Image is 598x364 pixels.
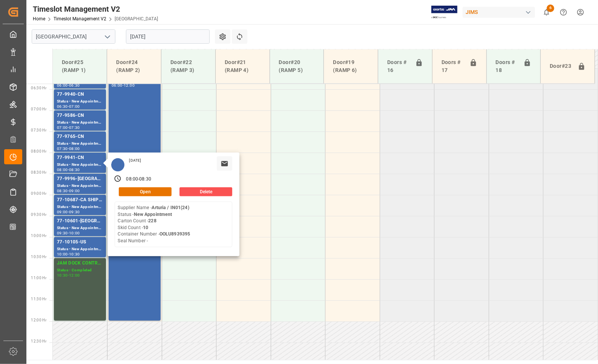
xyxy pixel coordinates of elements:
[31,234,46,238] span: 10:00 Hr
[139,176,151,183] div: 08:30
[57,133,103,141] div: 77-9765-CN
[57,91,103,98] div: 77-9940-CN
[57,154,103,162] div: 77-9941-CN
[31,86,46,90] span: 06:30 Hr
[57,183,103,189] div: Status - New Appointment
[57,217,103,225] div: 77-10601-[GEOGRAPHIC_DATA]
[31,276,46,280] span: 11:00 Hr
[547,5,554,12] span: 6
[57,204,103,210] div: Status - New Appointment
[57,274,68,277] div: 10:30
[57,210,68,214] div: 09:00
[57,267,103,274] div: Status - Completed
[31,128,46,132] span: 07:30 Hr
[112,84,123,87] div: 06:00
[134,212,172,217] b: New Appointment
[57,239,103,246] div: 77-10105-US
[57,246,103,252] div: Status - New Appointment
[68,105,69,108] div: -
[463,7,535,18] div: JIMS
[118,205,190,244] div: Supplier Name - Status - Carton Count - Skid Count - Container Number - Seal Number -
[101,31,113,43] button: open menu
[123,84,124,87] div: -
[57,196,103,204] div: 77-10687-CA SHIPM#/M
[113,55,155,77] div: Door#24 (RAMP 2)
[57,252,68,256] div: 10:00
[148,218,156,223] b: 228
[31,318,46,322] span: 12:00 Hr
[276,55,318,77] div: Door#20 (RAMP 5)
[68,274,69,277] div: -
[69,274,80,277] div: 12:00
[384,55,412,77] div: Doors # 16
[179,187,232,196] button: Delete
[57,126,68,129] div: 07:00
[119,187,172,196] button: Open
[69,231,80,235] div: 10:00
[126,29,210,44] input: DD-MM-YYYY
[31,213,46,217] span: 09:30 Hr
[54,16,106,21] a: Timeslot Management V2
[57,225,103,231] div: Status - New Appointment
[57,84,68,87] div: 06:00
[31,149,46,153] span: 08:00 Hr
[57,231,68,235] div: 09:30
[68,210,69,214] div: -
[222,55,264,77] div: Door#21 (RAMP 4)
[68,231,69,235] div: -
[68,147,69,150] div: -
[68,126,69,129] div: -
[32,29,115,44] input: Type to search/select
[69,84,80,87] div: 06:30
[555,4,572,21] button: Help Center
[69,126,80,129] div: 07:30
[431,6,457,19] img: Exertis%20JAM%20-%20Email%20Logo.jpg_1722504956.jpg
[69,168,80,171] div: 08:30
[68,252,69,256] div: -
[59,55,101,77] div: Door#25 (RAMP 1)
[31,170,46,174] span: 08:30 Hr
[439,55,466,77] div: Doors # 17
[538,4,555,21] button: show 6 new notifications
[152,205,189,210] b: Arturia / IN01(24)
[57,260,103,267] div: JAM DOCK CONTROL
[31,297,46,301] span: 11:30 Hr
[57,112,103,119] div: 77-9586-CN
[68,168,69,171] div: -
[33,3,158,15] div: Timeslot Management V2
[69,147,80,150] div: 08:00
[69,105,80,108] div: 07:00
[547,59,575,73] div: Door#23
[57,141,103,147] div: Status - New Appointment
[68,84,69,87] div: -
[31,191,46,196] span: 09:00 Hr
[57,98,103,105] div: Status - New Appointment
[57,162,103,168] div: Status - New Appointment
[31,255,46,259] span: 10:30 Hr
[463,5,538,19] button: JIMS
[167,55,209,77] div: Door#22 (RAMP 3)
[33,16,45,21] a: Home
[57,168,68,171] div: 08:00
[69,210,80,214] div: 09:30
[69,189,80,193] div: 09:00
[31,107,46,111] span: 07:00 Hr
[159,231,190,237] b: OOLU8939395
[126,158,144,163] div: [DATE]
[57,189,68,193] div: 08:30
[138,176,139,183] div: -
[126,176,138,183] div: 08:00
[124,84,135,87] div: 12:00
[330,55,372,77] div: Door#19 (RAMP 6)
[68,189,69,193] div: -
[143,225,148,230] b: 10
[493,55,521,77] div: Doors # 18
[69,252,80,256] div: 10:30
[57,119,103,126] div: Status - New Appointment
[57,147,68,150] div: 07:30
[57,105,68,108] div: 06:30
[57,175,103,183] div: 77-9996-[GEOGRAPHIC_DATA]
[31,339,46,343] span: 12:30 Hr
